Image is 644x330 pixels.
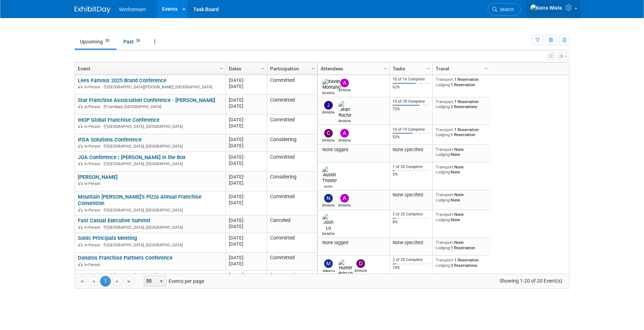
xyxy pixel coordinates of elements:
span: Lodging: [436,152,451,157]
a: Sonic Principals Meeting [78,235,137,241]
a: Go to the previous page [88,276,99,287]
span: 26 [134,38,142,43]
div: None tagged [321,240,387,246]
div: [DATE] [229,123,264,129]
div: None None [436,147,487,157]
div: 1 Reservation 1 Reservation [436,77,487,87]
img: Makenna Clark [324,259,333,268]
span: 1 [100,276,111,287]
a: IFDA Solutions Conference [78,136,142,143]
div: 62% [393,85,430,90]
div: [DATE] [229,255,264,261]
div: None specified [393,192,430,198]
span: - [243,137,245,142]
img: Xavier Montalvo [322,79,341,90]
a: Search [488,3,521,16]
span: - [243,218,245,223]
span: In-Person [84,181,103,186]
div: Josh Lu [322,231,335,236]
td: Committed [267,253,317,270]
td: Considering [267,134,317,152]
span: Lodging: [436,217,451,222]
a: Column Settings [259,62,267,73]
div: None specified [393,240,430,246]
span: Transport: [436,257,454,262]
span: - [243,255,245,260]
span: Go to the previous page [91,279,96,284]
span: select [158,279,164,284]
span: In-Person [84,225,103,230]
td: Committed [267,191,317,215]
div: [GEOGRAPHIC_DATA], [GEOGRAPHIC_DATA] [78,143,222,149]
div: None None [436,164,487,175]
div: Carlsbad, [GEOGRAPHIC_DATA] [78,103,222,110]
img: In-Person Event [78,225,82,229]
div: 8% [393,220,430,225]
div: Jacob Davis [322,110,335,114]
a: Participation [270,62,312,75]
span: 50 [144,276,156,286]
td: Committed [267,152,317,172]
div: [DATE] [229,217,264,223]
span: Lodging: [436,104,451,109]
img: In-Person Event [78,162,82,165]
img: In-Person Event [78,85,82,88]
div: 10% [393,265,430,270]
a: IHOP Global Franchise Conference [78,117,160,123]
a: Dates [229,62,262,75]
span: Transport: [436,192,454,197]
span: 20 [103,38,111,43]
div: Jean Rocha [338,118,351,123]
div: [GEOGRAPHIC_DATA], [GEOGRAPHIC_DATA] [78,207,222,213]
span: Column Settings [483,66,489,71]
span: Events per page [135,276,211,287]
div: Chris Connelly [322,138,335,142]
a: Event [78,62,221,75]
td: Canceled [267,215,317,233]
span: - [243,117,245,122]
div: [DATE] [229,143,264,149]
a: Column Settings [382,62,390,73]
div: 5% [393,172,430,177]
img: In-Person Event [78,144,82,148]
span: - [243,273,245,278]
div: 72% [393,107,430,112]
div: [DATE] [229,261,264,267]
td: Committed [267,115,317,134]
span: In-Person [84,262,103,267]
span: Transport: [436,147,454,152]
div: 1 Reservation 3 Reservations [436,257,487,268]
a: [PERSON_NAME] [78,174,118,180]
img: In-Person Event [78,181,82,185]
span: In-Person [84,208,103,213]
img: In-Person Event [78,124,82,128]
span: Lodging: [436,169,451,175]
div: 10 of 16 Complete [393,77,430,82]
span: - [243,97,245,103]
div: 13 of 18 Complete [393,99,430,104]
a: Go to the next page [112,276,123,287]
span: In-Person [84,85,103,89]
a: Column Settings [309,62,317,73]
span: Lodging: [436,82,451,87]
div: [DATE] [229,174,264,180]
div: Andrew Walters [338,87,351,92]
span: - [243,235,245,241]
span: Transport: [436,77,454,82]
span: Column Settings [383,66,388,71]
img: Jean Rocha [338,101,351,118]
div: [DATE] [229,97,264,103]
div: [DATE] [229,103,264,109]
div: Andrew Walters [338,138,351,142]
img: Jacob Davis [324,101,333,110]
a: Past26 [118,35,147,48]
div: [DATE] [229,117,264,123]
span: Lodging: [436,263,451,268]
a: Star Franchise Association Conference - [PERSON_NAME] [78,97,215,103]
span: Workstream [119,6,146,12]
div: [DATE] [229,160,264,166]
div: Andrew Walters [338,203,351,207]
a: Attendees [321,62,385,75]
a: JOA Conference | [PERSON_NAME] in the Box [78,154,185,161]
span: Column Settings [260,66,266,71]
